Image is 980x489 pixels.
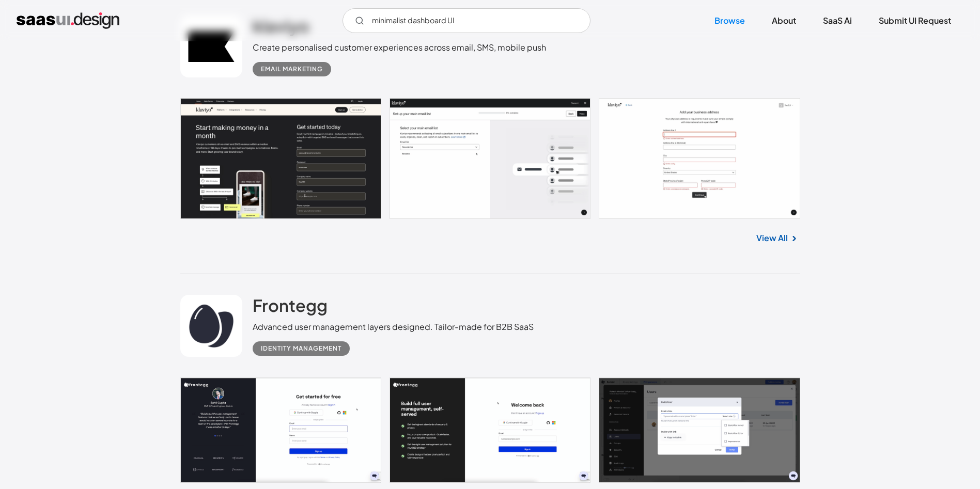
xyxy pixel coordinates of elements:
div: Identity Management [261,342,341,355]
a: Frontegg [253,295,328,321]
form: Email Form [343,8,590,33]
div: Advanced user management layers designed. Tailor-made for B2B SaaS [253,321,534,333]
div: Email Marketing [261,63,323,75]
a: Browse [702,9,757,32]
h2: Frontegg [253,295,328,316]
a: About [759,9,808,32]
a: Submit UI Request [866,9,963,32]
div: Create personalised customer experiences across email, SMS, mobile push [253,41,546,54]
a: home [17,12,119,29]
a: SaaS Ai [811,9,864,32]
input: Search UI designs you're looking for... [343,8,590,33]
a: View All [756,232,788,244]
